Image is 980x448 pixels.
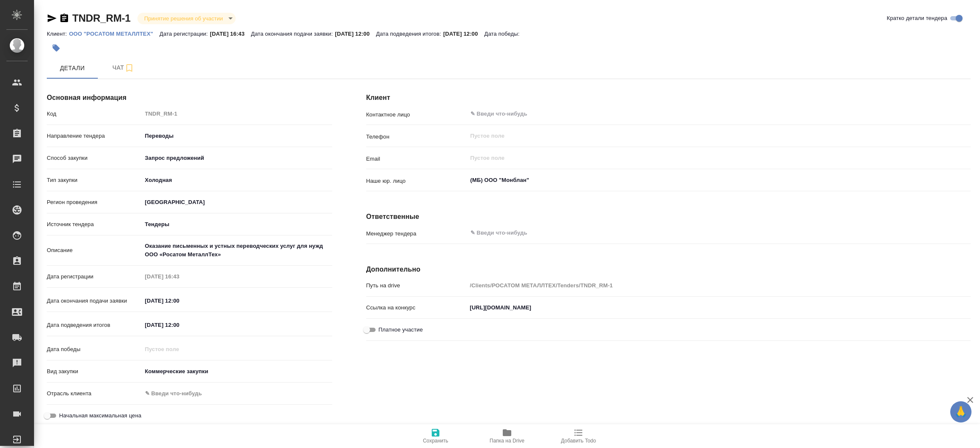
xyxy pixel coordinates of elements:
[490,438,524,444] span: Папка на Drive
[124,63,134,73] svg: Подписаться
[69,31,160,37] p: ООО "РОСАТОМ МЕТАЛЛТЕХ"
[160,31,210,37] p: Дата регистрации:
[142,15,225,22] button: Принятие решения об участии
[137,13,236,24] div: Принятие решения об участии
[47,176,142,184] p: Тип закупки
[142,295,217,307] input: ✎ Введи что-нибудь
[47,132,142,140] p: Направление тендера
[47,13,57,23] button: Скопировать ссылку для ЯМессенджера
[47,220,142,229] p: Источник тендера
[142,319,217,331] input: ✎ Введи что-нибудь
[950,401,971,422] button: 🙏
[966,232,968,234] button: Open
[335,31,376,37] p: [DATE] 12:00
[954,403,968,421] span: 🙏
[210,31,251,37] p: [DATE] 16:43
[142,195,332,210] div: [GEOGRAPHIC_DATA]
[47,110,142,118] p: Код
[142,364,332,379] div: Коммерческие закупки
[47,321,142,329] p: Дата подведения итогов
[379,326,423,334] span: Платное участие
[142,386,332,401] div: ✎ Введи что-нибудь
[47,246,142,255] p: Описание
[484,31,522,37] p: Дата победы:
[400,424,471,448] button: Сохранить
[145,389,322,398] div: ✎ Введи что-нибудь
[142,151,332,165] div: Запрос предложений
[543,424,614,448] button: Добавить Todo
[470,131,951,141] input: Пустое поле
[366,281,467,290] p: Путь на drive
[471,424,543,448] button: Папка на Drive
[366,155,467,163] p: Email
[966,179,968,181] button: Open
[72,12,131,24] a: TNDR_RM-1
[47,198,142,207] p: Регион проведения
[366,93,971,103] h4: Клиент
[366,303,467,312] p: Ссылка на конкурс
[59,13,69,23] button: Скопировать ссылку
[47,367,142,376] p: Вид закупки
[47,272,142,281] p: Дата регистрации
[887,14,947,23] span: Кратко детали тендера
[366,177,467,185] p: Наше юр. лицо
[47,389,142,398] p: Отрасль клиента
[366,230,467,238] p: Менеджер тендера
[47,345,142,354] p: Дата победы
[366,212,971,222] h4: Ответственные
[470,228,940,238] input: ✎ Введи что-нибудь
[366,111,467,119] p: Контактное лицо
[366,133,467,141] p: Телефон
[69,30,160,37] a: ООО "РОСАТОМ МЕТАЛЛТЕХ"
[423,438,448,444] span: Сохранить
[966,113,968,115] button: Open
[47,39,66,57] button: Добавить тэг
[142,173,332,187] div: Холодная
[443,31,484,37] p: [DATE] 12:00
[561,438,596,444] span: Добавить Todo
[59,411,141,420] span: Начальная максимальная цена
[103,62,144,73] span: Чат
[52,63,93,74] span: Детали
[366,264,971,275] h4: Дополнительно
[47,297,142,305] p: Дата окончания подачи заявки
[142,129,332,143] div: Переводы
[142,343,217,355] input: Пустое поле
[376,31,443,37] p: Дата подведения итогов:
[142,239,332,262] textarea: Оказание письменных и устных переводческих услуг для нужд ООО «Росатом МеталлТех»
[47,93,332,103] h4: Основная информация
[47,154,142,162] p: Способ закупки
[470,109,940,119] input: ✎ Введи что-нибудь
[467,301,971,314] input: ✎ Введи что-нибудь
[142,270,217,283] input: Пустое поле
[470,153,951,163] input: Пустое поле
[467,279,971,292] input: Пустое поле
[142,217,332,232] div: [GEOGRAPHIC_DATA]
[142,108,332,120] input: Пустое поле
[47,31,69,37] p: Клиент:
[251,31,335,37] p: Дата окончания подачи заявки:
